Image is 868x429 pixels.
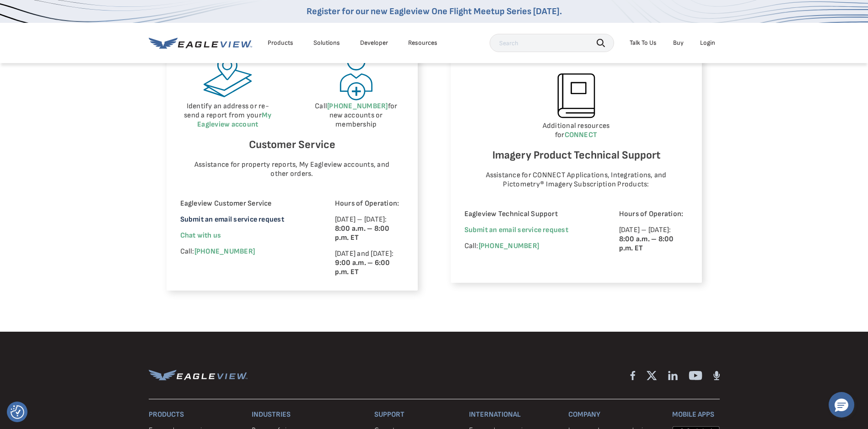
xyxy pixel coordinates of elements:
div: Solutions [313,39,340,47]
p: Assistance for CONNECT Applications, Integrations, and Pictometry® Imagery Subscription Products: [473,171,679,189]
a: [PHONE_NUMBER] [479,242,539,250]
p: Hours of Operation: [619,210,688,219]
a: Developer [360,39,388,47]
p: Additional resources for [464,122,688,140]
button: Hello, have a question? Let’s chat. [829,392,854,418]
p: Assistance for property reports, My Eagleview accounts, and other orders. [189,160,395,179]
div: Login [700,39,715,47]
button: Consent Preferences [11,405,24,419]
p: [DATE] – [DATE]: [619,226,688,253]
h3: International [469,410,557,419]
div: Talk To Us [630,39,657,47]
div: Resources [408,39,437,47]
a: Buy [673,39,684,47]
a: [PHONE_NUMBER] [327,102,388,111]
p: Identify an address or re-send a report from your [180,102,276,129]
strong: 8:00 a.m. – 8:00 p.m. ET [335,224,390,242]
a: Submit an email service request [180,215,284,224]
strong: 8:00 a.m. – 8:00 p.m. ET [619,235,674,253]
a: [PHONE_NUMBER] [194,247,255,256]
p: Call: [464,242,594,251]
p: [DATE] – [DATE]: [335,215,404,243]
p: Call: [180,247,310,256]
h3: Mobile Apps [672,410,720,419]
p: Eagleview Customer Service [180,199,310,208]
p: Hours of Operation: [335,199,404,208]
span: Chat with us [180,231,221,240]
h3: Company [568,410,661,419]
h3: Industries [252,410,363,419]
input: Search [490,34,614,52]
a: My Eagleview account [197,111,271,129]
h6: Imagery Product Technical Support [464,147,688,164]
p: Call for new accounts or membership [308,102,404,129]
h3: Support [374,410,458,419]
div: Products [268,39,293,47]
p: [DATE] and [DATE]: [335,249,404,277]
strong: 9:00 a.m. – 6:00 p.m. ET [335,259,390,276]
p: Eagleview Technical Support [464,210,594,219]
h6: Customer Service [180,136,404,154]
a: Register for our new Eagleview One Flight Meetup Series [DATE]. [307,6,562,17]
h3: Products [149,410,241,419]
a: Submit an email service request [464,226,568,234]
a: CONNECT [565,131,598,139]
img: Revisit consent button [11,405,24,419]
